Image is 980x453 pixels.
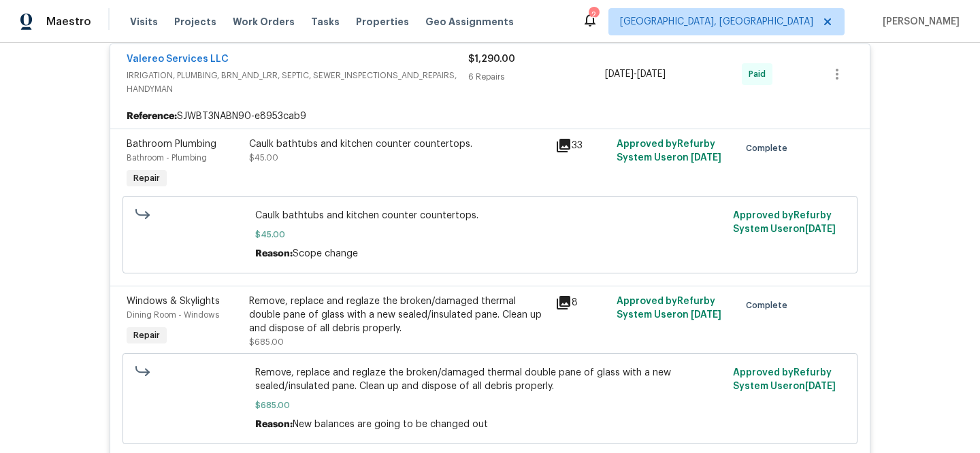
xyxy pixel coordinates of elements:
span: [GEOGRAPHIC_DATA], [GEOGRAPHIC_DATA] [620,15,813,29]
span: $685.00 [255,399,725,412]
span: [DATE] [605,69,634,79]
div: 2 [589,8,598,22]
span: IRRIGATION, PLUMBING, BRN_AND_LRR, SEPTIC, SEWER_INSPECTIONS_AND_REPAIRS, HANDYMAN [127,69,468,96]
span: [DATE] [691,310,721,320]
span: Reason: [255,420,293,429]
span: Approved by Refurby System User on [733,368,836,391]
span: $45.00 [255,228,725,241]
span: Complete [746,141,793,155]
span: Visits [130,15,158,29]
span: Approved by Refurby System User on [617,297,721,320]
span: Projects [174,15,216,29]
span: [PERSON_NAME] [877,15,960,29]
span: $1,290.00 [468,54,515,64]
span: $45.00 [249,154,278,162]
span: Bathroom - Plumbing [127,154,207,162]
span: Tasks [311,17,340,27]
span: - [605,67,666,81]
span: Scope change [293,249,358,258]
span: Complete [746,299,793,312]
span: Windows & Skylights [127,297,220,306]
span: Repair [128,171,165,185]
span: Work Orders [233,15,295,29]
div: Remove, replace and reglaze the broken/damaged thermal double pane of glass with a new sealed/ins... [249,295,547,335]
div: 33 [555,137,608,154]
div: 6 Repairs [468,70,605,84]
span: [DATE] [805,224,836,234]
span: Approved by Refurby System User on [617,139,721,163]
span: Reason: [255,249,293,258]
span: $685.00 [249,338,284,346]
span: Paid [749,67,771,81]
div: Caulk bathtubs and kitchen counter countertops. [249,137,547,151]
span: Approved by Refurby System User on [733,211,836,234]
span: Dining Room - Windows [127,311,219,319]
span: Geo Assignments [425,15,514,29]
div: 8 [555,295,608,311]
span: Properties [356,15,409,29]
span: [DATE] [691,153,721,163]
span: Bathroom Plumbing [127,139,216,149]
a: Valereo Services LLC [127,54,229,64]
span: Repair [128,329,165,342]
span: New balances are going to be changed out [293,420,488,429]
span: [DATE] [637,69,666,79]
span: Remove, replace and reglaze the broken/damaged thermal double pane of glass with a new sealed/ins... [255,366,725,393]
div: SJWBT3NABN90-e8953cab9 [110,104,870,129]
b: Reference: [127,110,177,123]
span: [DATE] [805,382,836,391]
span: Maestro [46,15,91,29]
span: Caulk bathtubs and kitchen counter countertops. [255,209,725,222]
